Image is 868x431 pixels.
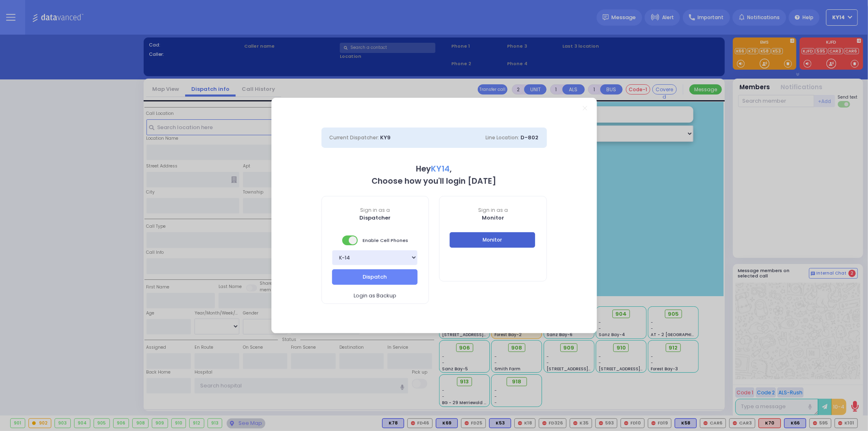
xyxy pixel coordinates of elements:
[439,207,547,214] span: Sign in as a
[482,214,504,222] b: Monitor
[342,235,408,246] span: Enable Cell Phones
[359,214,391,222] b: Dispatcher
[486,134,520,141] span: Line Location:
[521,134,539,141] span: D-802
[332,269,418,285] button: Dispatch
[450,232,535,248] button: Monitor
[330,134,379,141] span: Current Dispatcher:
[322,207,429,214] span: Sign in as a
[431,163,450,174] span: KY14
[583,106,587,110] a: Close
[416,163,452,174] b: Hey ,
[354,292,396,300] span: Login as Backup
[380,134,391,141] span: KY9
[372,176,496,187] b: Choose how you'll login [DATE]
